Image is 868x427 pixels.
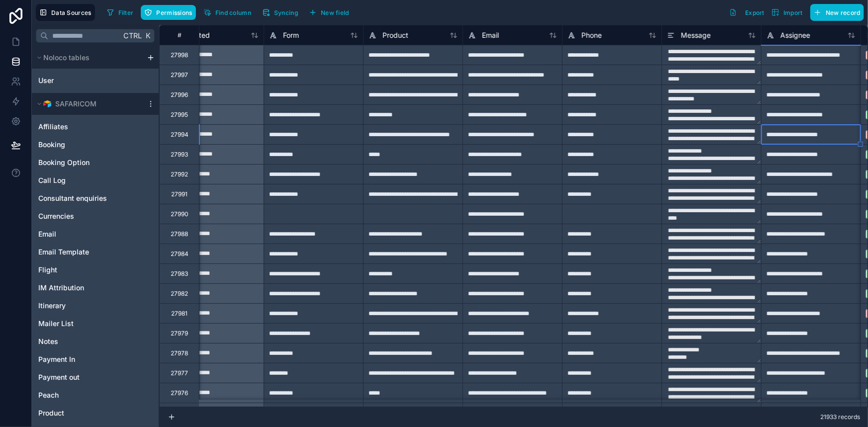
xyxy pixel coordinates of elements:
div: 27977 [171,369,188,377]
div: User [34,73,157,88]
div: 27984 [171,250,189,258]
span: New field [321,9,349,16]
button: Permissions [141,5,195,20]
span: Find column [215,9,251,16]
span: Import [783,9,803,16]
span: Phone [581,30,602,40]
button: Data Sources [36,4,95,21]
div: Consultant enquiries [34,190,157,206]
span: Email Template [38,247,89,257]
div: Email Template [34,244,157,260]
div: 27995 [171,111,188,119]
span: SAFARICOM [55,99,96,109]
div: Payment out [34,369,157,385]
button: Find column [200,5,255,20]
div: Peach [34,387,157,403]
span: Itinerary [38,301,66,311]
span: Call Log [38,175,66,185]
div: 27979 [171,330,188,338]
div: Flight [34,262,157,278]
div: 27982 [171,290,188,298]
button: Syncing [259,5,301,20]
button: Import [768,4,806,21]
span: IM Attribution [38,283,84,293]
span: Permissions [156,9,192,16]
div: 27978 [171,349,188,357]
span: Data Sources [51,9,92,16]
span: Form [283,30,299,40]
div: # [167,31,192,39]
span: Noloco tables [43,53,90,63]
span: Mailer List [38,319,74,329]
span: Message [681,30,711,40]
div: 27976 [171,389,188,397]
div: 27993 [171,151,188,159]
span: User [38,76,54,85]
div: Call Log [34,172,157,188]
span: Product [383,30,408,40]
span: K [144,32,151,39]
div: 27981 [171,310,188,318]
span: Filter [118,9,134,16]
button: Filter [103,5,137,20]
div: Notes [34,334,157,349]
span: Peach [38,390,59,400]
div: Booking Option [34,155,157,171]
span: Ctrl [122,29,143,42]
span: Notes [38,337,58,346]
span: Payment out [38,372,80,382]
button: New record [810,4,864,21]
span: Assignee [780,30,810,40]
span: New record [826,9,861,16]
span: Consultant enquiries [38,193,107,203]
a: Permissions [141,5,199,20]
div: Payment In [34,351,157,367]
span: Currencies [38,211,74,221]
div: 27990 [171,210,189,218]
div: Booking [34,137,157,153]
span: Booking [38,140,65,150]
div: 27994 [171,131,189,139]
div: scrollable content [32,47,159,427]
div: 27991 [171,190,188,198]
span: Affiliates [38,122,68,132]
div: 27996 [171,91,188,99]
span: Email [38,229,56,239]
a: Syncing [259,5,305,20]
div: 27997 [171,71,188,79]
div: Email [34,226,157,242]
span: Payment In [38,354,75,364]
div: 27992 [171,171,188,178]
div: IM Attribution [34,280,157,296]
div: Mailer List [34,316,157,332]
div: Itinerary [34,298,157,314]
span: Product [38,408,64,418]
span: Flight [38,265,57,275]
div: 27988 [171,230,188,238]
img: Airtable Logo [43,100,51,108]
button: Export [726,4,768,21]
div: 27998 [171,51,188,59]
span: Export [745,9,765,16]
span: Syncing [274,9,298,16]
span: Email [482,30,499,40]
div: Affiliates [34,119,157,135]
a: New record [806,4,864,21]
div: Product [34,405,157,421]
span: Booking Option [38,158,90,168]
div: Currencies [34,208,157,224]
button: New field [305,5,353,20]
button: Noloco tables [34,51,143,65]
div: 27983 [171,270,188,278]
span: 21933 records [820,413,860,421]
button: Airtable LogoSAFARICOM [34,97,143,111]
